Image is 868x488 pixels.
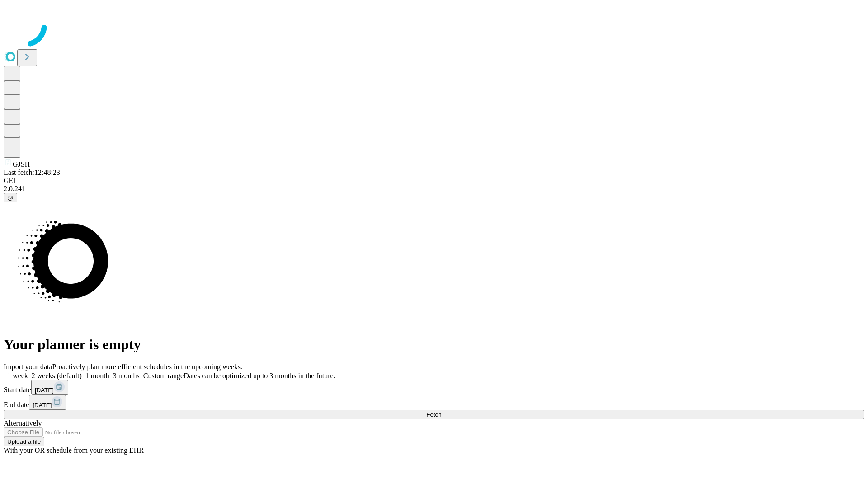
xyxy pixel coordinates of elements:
[7,372,28,380] span: 1 week
[426,411,441,418] span: Fetch
[33,402,52,408] span: [DATE]
[13,160,30,168] span: GJSH
[4,395,864,410] div: End date
[31,380,68,395] button: [DATE]
[32,372,82,380] span: 2 weeks (default)
[4,437,44,446] button: Upload a file
[7,194,14,201] span: @
[4,169,60,176] span: Last fetch: 12:48:23
[4,363,52,371] span: Import your data
[4,193,17,202] button: @
[4,177,864,185] div: GEI
[85,372,109,380] span: 1 month
[29,395,66,410] button: [DATE]
[4,446,144,454] span: With your OR schedule from your existing EHR
[184,372,335,380] span: Dates can be optimized up to 3 months in the future.
[35,387,54,394] span: [DATE]
[143,372,184,380] span: Custom range
[52,363,242,371] span: Proactively plan more efficient schedules in the upcoming weeks.
[4,419,42,427] span: Alternatively
[4,336,864,353] h1: Your planner is empty
[4,410,864,419] button: Fetch
[4,380,864,395] div: Start date
[4,185,864,193] div: 2.0.241
[113,372,140,380] span: 3 months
